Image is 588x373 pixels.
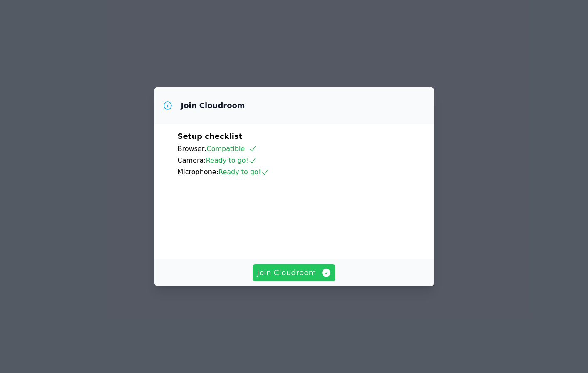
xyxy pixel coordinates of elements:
[181,101,245,111] h3: Join Cloudroom
[206,145,257,153] span: Compatible
[178,156,206,164] span: Camera:
[178,145,207,153] span: Browser:
[218,168,269,176] span: Ready to go!
[257,267,331,279] span: Join Cloudroom
[178,132,243,141] span: Setup checklist
[206,156,257,164] span: Ready to go!
[253,264,335,281] button: Join Cloudroom
[178,168,219,176] span: Microphone:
